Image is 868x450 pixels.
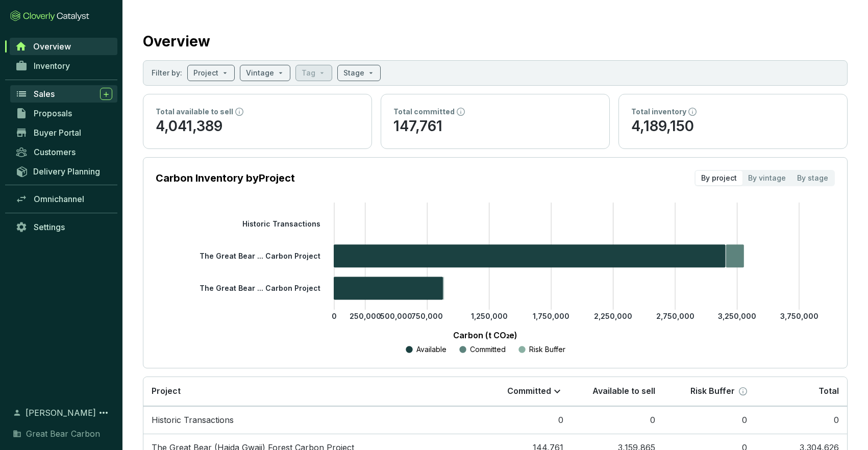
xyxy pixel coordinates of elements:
[695,170,835,186] div: segmented control
[10,85,117,103] a: Sales
[533,312,569,320] tspan: 1,750,000
[631,117,835,136] p: 4,189,150
[34,89,55,99] span: Sales
[26,428,100,440] span: Great Bear Carbon
[470,344,506,355] p: Committed
[302,68,315,78] p: Tag
[10,57,117,74] a: Inventory
[480,406,572,434] td: 0
[755,406,847,434] td: 0
[755,377,847,406] th: Total
[34,61,70,71] span: Inventory
[791,171,834,185] div: By stage
[411,312,443,320] tspan: 750,000
[34,128,81,138] span: Buyer Portal
[156,107,233,117] p: Total available to sell
[242,219,320,228] tspan: Historic Transactions
[200,252,320,260] tspan: The Great Bear ... Carbon Project
[393,117,597,136] p: 147,761
[10,218,117,236] a: Settings
[33,41,71,52] span: Overview
[171,329,799,341] p: Carbon (t CO₂e)
[393,107,455,117] p: Total committed
[26,407,96,419] span: [PERSON_NAME]
[380,312,412,320] tspan: 500,000
[34,194,84,204] span: Omnichannel
[507,386,551,397] p: Committed
[742,171,791,185] div: By vintage
[332,312,337,320] tspan: 0
[10,105,117,122] a: Proposals
[780,312,819,320] tspan: 3,750,000
[156,117,359,136] p: 4,041,389
[663,406,755,434] td: 0
[572,406,663,434] td: 0
[718,312,756,320] tspan: 3,250,000
[10,143,117,161] a: Customers
[696,171,742,185] div: By project
[10,124,117,141] a: Buyer Portal
[34,147,76,157] span: Customers
[656,312,695,320] tspan: 2,750,000
[350,312,381,320] tspan: 250,000
[143,406,480,434] td: Historic Transactions
[34,108,72,118] span: Proposals
[143,377,480,406] th: Project
[156,171,295,185] p: Carbon Inventory by Project
[34,222,65,232] span: Settings
[690,386,735,397] p: Risk Buffer
[572,377,663,406] th: Available to sell
[200,284,320,292] tspan: The Great Bear ... Carbon Project
[529,344,565,355] p: Risk Buffer
[10,163,117,180] a: Delivery Planning
[10,190,117,208] a: Omnichannel
[10,38,117,55] a: Overview
[416,344,447,355] p: Available
[152,68,182,78] p: Filter by:
[594,312,632,320] tspan: 2,250,000
[471,312,508,320] tspan: 1,250,000
[143,31,210,52] h2: Overview
[33,166,100,177] span: Delivery Planning
[631,107,686,117] p: Total inventory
